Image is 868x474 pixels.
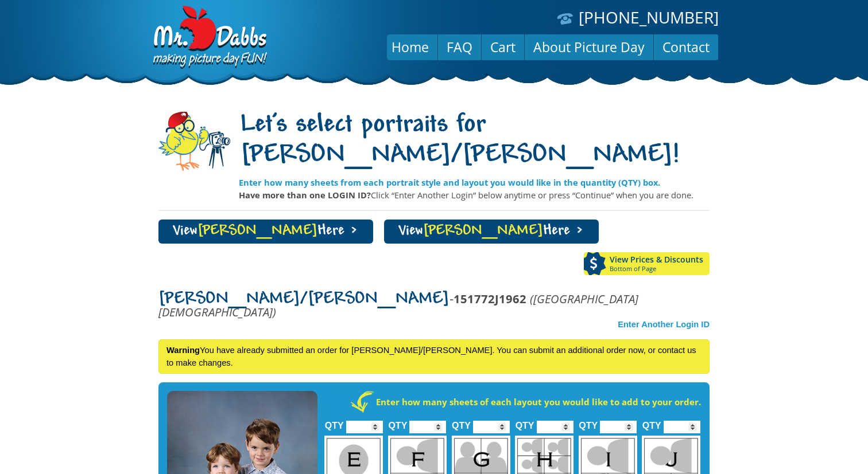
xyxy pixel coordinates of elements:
em: ([GEOGRAPHIC_DATA][DEMOGRAPHIC_DATA]) [158,291,638,320]
span: [PERSON_NAME] [197,224,317,239]
a: Home [383,33,437,61]
img: Dabbs Company [149,6,269,70]
p: - [158,292,710,318]
a: Cart [482,33,524,61]
div: You have already submitted an order for [PERSON_NAME]/[PERSON_NAME]. You can submit an additional... [158,339,710,374]
label: QTY [642,408,661,436]
span: [PERSON_NAME]/[PERSON_NAME] [158,290,449,308]
a: Enter Another Login ID [618,320,710,329]
p: Click “Enter Another Login” below anytime or press “Continue” when you are done. [239,189,710,201]
a: View[PERSON_NAME]Here > [384,220,599,244]
span: Bottom of Page [610,265,710,272]
img: camera-mascot [158,112,230,171]
span: [PERSON_NAME] [423,224,543,239]
label: QTY [325,408,344,436]
strong: Enter how many sheets from each portrait style and layout you would like in the quantity (QTY) box. [239,177,660,188]
label: QTY [516,408,534,436]
strong: Have more than one LOGIN ID? [239,189,371,201]
a: View[PERSON_NAME]Here > [158,220,373,244]
a: Contact [654,33,718,61]
strong: 151772J1962 [454,291,526,307]
a: FAQ [438,33,481,61]
strong: Enter how many sheets of each layout you would like to add to your order. [376,396,701,408]
a: About Picture Day [525,33,653,61]
a: View Prices & DiscountsBottom of Page [584,252,710,275]
strong: Warning [166,346,200,355]
a: [PHONE_NUMBER] [579,6,719,28]
h1: Let's select portraits for [PERSON_NAME]/[PERSON_NAME]! [239,111,710,171]
label: QTY [579,408,598,436]
label: QTY [452,408,471,436]
label: QTY [388,408,407,436]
